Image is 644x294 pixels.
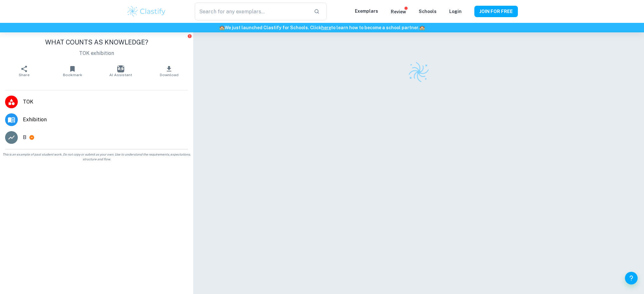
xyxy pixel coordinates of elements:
[109,73,132,77] span: AI Assistant
[3,152,191,162] span: This is an example of past student work. Do not copy or submit as your own. Use to understand the...
[195,3,308,20] input: Search for any exemplars...
[160,73,179,77] span: Download
[117,65,124,72] img: AI Assistant
[23,116,188,124] span: Exhibition
[5,37,188,47] h1: WHAT COUNTS AS KNOWLEDGE?
[23,134,26,141] p: B
[321,25,331,30] a: here
[19,73,30,77] span: Share
[419,25,425,30] span: 🏫
[97,62,145,80] button: AI Assistant
[126,5,167,18] img: Clastify logo
[1,24,643,31] h6: We just launched Clastify for Schools. Click to learn how to become a school partner.
[23,98,188,106] span: TOK
[187,34,192,38] button: Report issue
[391,8,406,15] p: Review
[449,9,462,14] a: Login
[5,50,188,57] p: TOK exhibition
[625,272,638,284] button: Help and Feedback
[474,6,518,17] button: JOIN FOR FREE
[219,25,225,30] span: 🏫
[48,62,97,80] button: Bookmark
[419,9,437,14] a: Schools
[355,8,378,15] p: Exemplars
[145,62,193,80] button: Download
[63,73,82,77] span: Bookmark
[407,61,430,84] img: Clastify logo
